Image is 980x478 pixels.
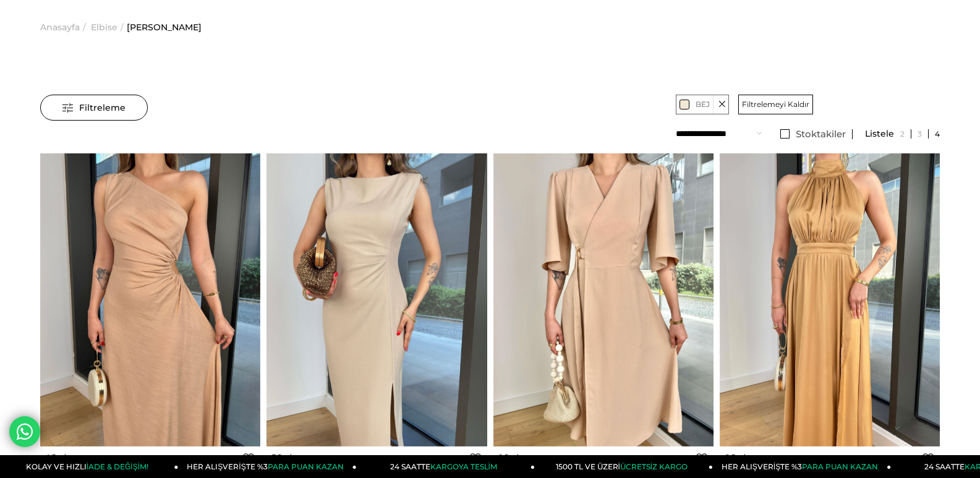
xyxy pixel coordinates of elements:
a: Filtrelemeyi Kaldır [739,95,812,114]
a: Stoktakiler [774,129,853,139]
a: Favorilere Ekle [470,453,481,464]
span: Filtreleme [62,95,126,120]
span: PARA PUAN KAZAN [802,462,878,471]
span: 4 [40,453,68,461]
a: 24 SAATTEKARGOYA TESLİM [357,455,535,478]
img: Kolsuz Eteği Yırtmaçlı Pelinda Bej Kadın Midi Elbise 25Y133 [266,153,487,447]
span: İADE & DEĞİŞİM! [87,462,148,471]
span: Filtrelemeyi Kaldır [742,95,809,114]
img: Boğazlı Sıfır Kol Belden Oturtmalı Desenli Marlind Bej Kadın Saten Elbise 24Y103 [720,153,940,447]
span: ÜCRETSİZ KARGO [620,462,688,471]
a: Favorilere Ekle [243,453,254,464]
span: 2 [493,453,521,461]
a: HER ALIŞVERİŞTE %3PARA PUAN KAZAN [179,455,357,478]
a: Favorilere Ekle [922,453,934,464]
span: PARA PUAN KAZAN [268,462,344,471]
img: Tek Omuz Drapeli Beli Pencere Detaylı Salen Bej Kadın Elbise 25Y474 [40,153,260,447]
a: HER ALIŞVERİŞTE %3PARA PUAN KAZAN [713,455,891,478]
span: 8 [720,453,748,461]
a: Favorilere Ekle [696,453,707,464]
span: Stoktakiler [796,128,846,140]
span: 7 [266,453,294,461]
span: KARGOYA TESLİM [430,462,497,471]
a: 1500 TL VE ÜZERİÜCRETSİZ KARGO [535,455,713,478]
span: BEJ [696,97,710,112]
img: Kruvaze Yandan Bağlamalı Yarım Kol Leybıl Bej Kadın Midi Elbise 25Y207 [493,153,714,447]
